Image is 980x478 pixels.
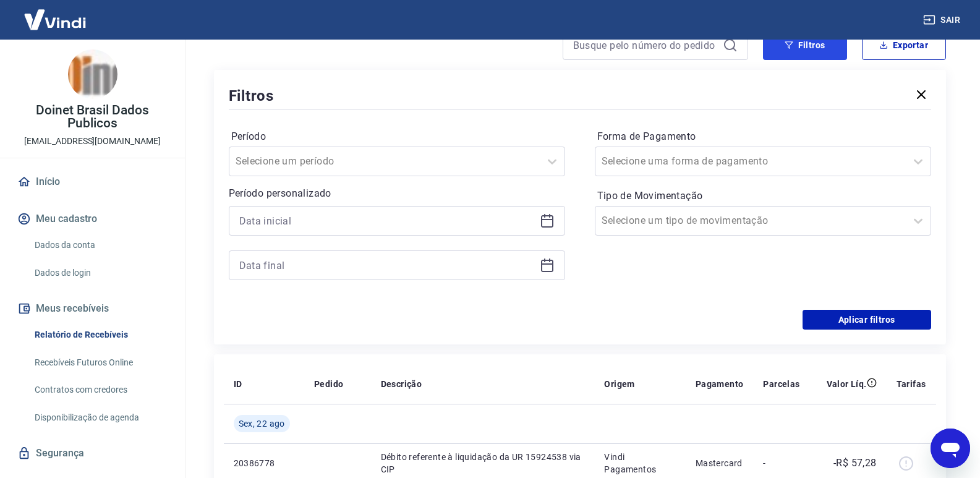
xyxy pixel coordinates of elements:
[239,211,535,230] input: Data inicial
[229,186,565,201] p: Período personalizado
[597,129,929,144] label: Forma de Pagamento
[24,135,161,148] p: [EMAIL_ADDRESS][DOMAIN_NAME]
[314,378,343,390] p: Pedido
[10,104,175,130] p: Doinet Brasil Dados Publicos
[696,457,744,469] p: Mastercard
[239,417,285,430] span: Sex, 22 ago
[234,457,294,469] p: 20386778
[862,30,946,60] button: Exportar
[15,205,170,233] button: Meu cadastro
[15,440,170,467] a: Segurança
[604,451,675,476] p: Vindi Pagamentos
[30,260,170,286] a: Dados de login
[573,36,718,54] input: Busque pelo número do pedido
[833,456,877,471] p: -R$ 57,28
[381,378,422,390] p: Descrição
[597,189,929,203] label: Tipo de Movimentação
[30,377,170,403] a: Contratos com credores
[229,86,275,106] h5: Filtros
[897,378,926,390] p: Tarifas
[931,429,970,468] iframe: Botão para abrir a janela de mensagens
[15,1,95,38] img: Vindi
[30,350,170,375] a: Recebíveis Futuros Online
[30,233,170,258] a: Dados da conta
[763,30,847,60] button: Filtros
[763,457,799,469] p: -
[239,256,535,275] input: Data final
[381,451,585,476] p: Débito referente à liquidação da UR 15924538 via CIP
[15,295,170,322] button: Meus recebíveis
[827,378,867,390] p: Valor Líq.
[921,9,965,32] button: Sair
[30,405,170,430] a: Disponibilização de agenda
[30,322,170,348] a: Relatório de Recebíveis
[803,310,931,330] button: Aplicar filtros
[763,378,799,390] p: Parcelas
[604,378,634,390] p: Origem
[231,129,563,144] label: Período
[696,378,744,390] p: Pagamento
[68,49,117,99] img: 09a5ebb9-9fc7-43eb-a40c-79e1ce1a78dd.jpeg
[234,378,242,390] p: ID
[15,168,170,195] a: Início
